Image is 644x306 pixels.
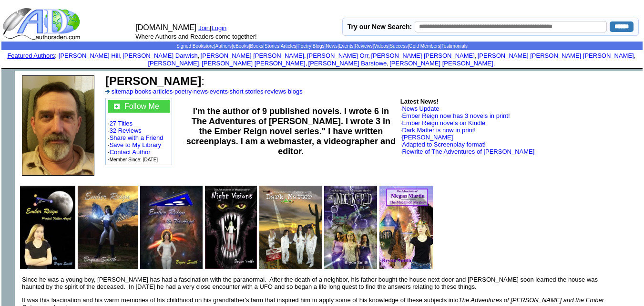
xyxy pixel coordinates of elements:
[139,227,139,228] img: shim.gif
[22,75,94,176] img: 16562.JPG
[324,186,378,269] img: 10546.JPG
[313,43,325,49] a: Blogs
[230,88,264,95] a: short stories
[402,112,510,119] a: Ember Reign now has 3 novels in print!
[389,60,493,67] a: [PERSON_NAME] [PERSON_NAME]
[176,43,468,49] span: | | | | | | | | | | | | | |
[122,53,123,59] font: i
[297,43,311,49] a: Poetry
[135,23,196,32] font: [DOMAIN_NAME]
[321,69,323,71] img: shim.gif
[306,53,307,59] font: i
[114,104,120,109] img: gc.jpg
[265,88,286,95] a: reviews
[123,52,198,59] a: [PERSON_NAME] Darwish
[374,43,388,49] a: Videos
[402,134,453,141] a: [PERSON_NAME]
[105,74,204,87] font: :
[78,186,138,269] img: 61126.jpg
[20,186,75,269] img: 61127.jpg
[402,105,439,112] a: News Update
[250,43,264,49] a: Books
[198,24,210,32] a: Join
[371,52,474,59] a: [PERSON_NAME] [PERSON_NAME]
[378,227,378,228] img: shim.gif
[215,43,231,49] a: Authors
[201,52,304,59] a: [PERSON_NAME] [PERSON_NAME]
[389,43,408,49] a: Success
[402,127,476,134] a: Dark Matter is now in print!
[140,186,203,269] img: 61128.jpg
[7,52,56,59] font: :
[259,186,322,269] img: 12479.JPG
[478,52,634,59] a: [PERSON_NAME] [PERSON_NAME] [PERSON_NAME]
[110,127,142,134] a: 32 Reviews
[233,43,249,49] a: eBooks
[355,43,373,49] a: Reviews
[199,53,200,59] font: i
[194,88,208,95] a: news
[110,157,158,162] font: Member Since: [DATE]
[186,106,396,156] b: I'm the author of 9 published novels. I wrote 6 in The Adventures of [PERSON_NAME]. I wrote 3 in ...
[110,141,161,148] a: Save to My Library
[321,68,323,69] img: shim.gif
[288,88,303,95] a: blogs
[110,120,133,127] a: 27 Titles
[124,102,159,110] a: Follow Me
[108,100,170,163] font: · · · · · ·
[400,134,453,141] font: ·
[400,112,510,119] font: ·
[400,98,439,105] b: Latest News!
[402,148,534,155] a: Rewrite of The Adventures of [PERSON_NAME]
[477,53,478,59] font: i
[370,53,371,59] font: i
[307,61,308,66] font: i
[323,227,323,228] img: shim.gif
[1,71,15,84] img: shim.gif
[402,141,486,148] a: Adapted to Screenplay format!
[308,60,387,67] a: [PERSON_NAME] Barstowe
[258,227,258,228] img: shim.gif
[59,52,120,59] a: [PERSON_NAME] Hill
[400,148,535,155] font: ·
[2,7,82,41] img: logo_ad.gif
[434,227,434,228] img: shim.gif
[400,105,440,112] font: ·
[400,141,486,148] font: ·
[307,52,368,59] a: [PERSON_NAME] Orr
[204,227,204,228] img: shim.gif
[402,119,485,127] a: Ember Reign novels on Kindle
[409,43,440,49] a: Gold Members
[339,43,354,49] a: Events
[201,61,202,66] font: i
[400,119,486,127] font: ·
[176,43,214,49] a: Signed Bookstore
[265,43,279,49] a: Stories
[135,88,152,95] a: books
[148,60,199,67] a: [PERSON_NAME]
[388,61,389,66] font: i
[441,43,468,49] a: Testimonials
[205,186,257,269] img: 11015.JPG
[400,127,476,134] font: ·
[281,43,296,49] a: Articles
[202,60,305,67] a: [PERSON_NAME] [PERSON_NAME]
[135,33,256,40] font: Where Authors and Readers come together!
[59,52,637,67] font: , , , , , , , , , ,
[7,52,55,59] a: Featured Authors
[22,276,610,290] p: Since he was a young boy, [PERSON_NAME] has had a fascination with the paranormal. After the deat...
[110,148,151,156] a: Contact Author
[105,90,110,94] img: a_336699.gif
[153,88,173,95] a: articles
[495,61,496,66] font: i
[112,88,133,95] a: sitemap
[105,74,201,87] b: [PERSON_NAME]
[348,23,412,31] label: Try our New Search:
[379,186,432,269] img: 10545.jpg
[210,24,230,32] font: |
[174,88,192,95] a: poetry
[210,88,228,95] a: events
[212,24,227,32] a: Login
[76,227,77,228] img: shim.gif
